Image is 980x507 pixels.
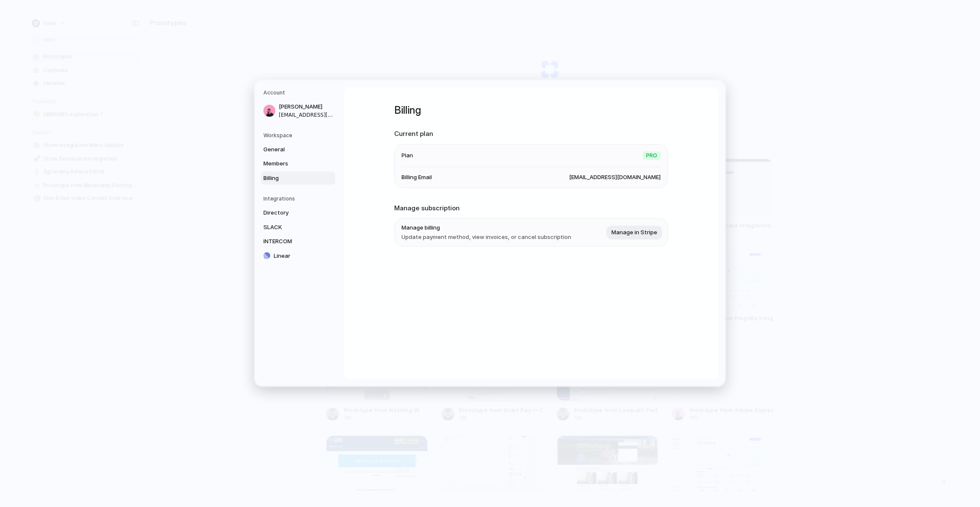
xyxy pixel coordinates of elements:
[261,221,335,234] a: SLACK
[261,143,335,156] a: General
[261,171,335,185] a: Billing
[401,173,432,182] span: Billing Email
[401,224,571,232] span: Manage billing
[263,209,318,217] span: Directory
[261,157,335,171] a: Members
[263,89,335,97] h5: Account
[279,111,334,119] span: [EMAIL_ADDRESS][DOMAIN_NAME]
[394,203,668,213] h2: Manage subscription
[401,233,571,242] span: Update payment method, view invoices, or cancel subscription
[263,237,318,246] span: INTERCOM
[263,223,318,232] span: SLACK
[263,159,318,168] span: Members
[263,132,335,139] h5: Workspace
[261,249,335,263] a: Linear
[263,174,318,183] span: Billing
[394,103,668,118] h1: Billing
[611,228,657,237] span: Manage in Stripe
[401,151,413,160] span: Plan
[263,145,318,154] span: General
[261,100,335,121] a: [PERSON_NAME][EMAIL_ADDRESS][DOMAIN_NAME]
[606,226,662,239] button: Manage in Stripe
[261,235,335,248] a: INTERCOM
[261,206,335,220] a: Directory
[274,252,328,260] span: Linear
[263,195,335,203] h5: Integrations
[643,151,661,160] span: Pro
[394,129,668,139] h2: Current plan
[279,103,334,111] span: [PERSON_NAME]
[569,173,661,182] span: [EMAIL_ADDRESS][DOMAIN_NAME]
